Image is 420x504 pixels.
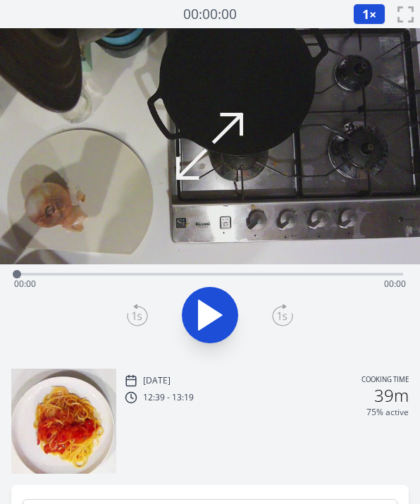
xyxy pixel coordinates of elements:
p: 75% active [366,407,409,418]
img: 250819034040_thumb.jpeg [11,369,116,474]
span: 1 [362,6,369,23]
a: 00:00:00 [183,4,237,25]
p: 12:39 - 13:19 [143,392,194,403]
p: Cooking time [362,374,409,387]
h2: 39m [374,387,409,404]
button: 1× [353,4,385,25]
span: 00:00 [384,278,406,290]
p: [DATE] [143,375,171,386]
